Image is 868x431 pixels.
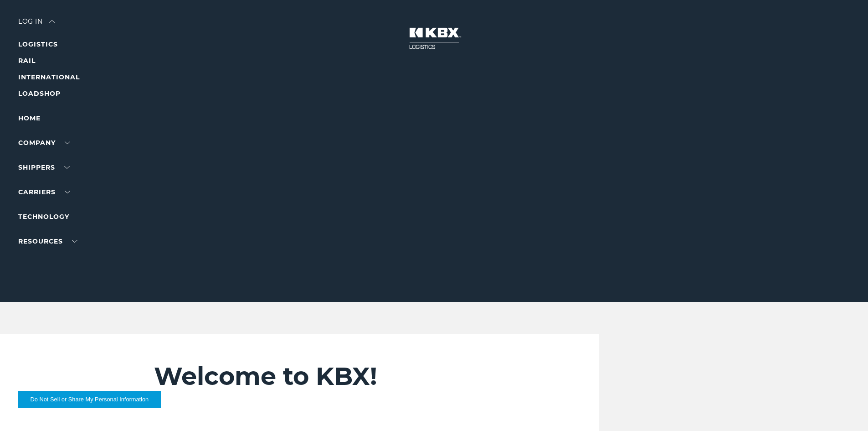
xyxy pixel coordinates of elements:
a: LOADSHOP [18,89,61,98]
h2: Welcome to KBX! [154,361,544,391]
a: RESOURCES [18,237,77,245]
div: Log in [18,18,55,31]
iframe: Chat Widget [822,387,868,431]
a: Carriers [18,188,70,196]
a: INTERNATIONAL [18,73,80,81]
a: Company [18,139,70,147]
button: Do Not Sell or Share My Personal Information [18,391,161,408]
img: kbx logo [400,18,468,58]
a: Home [18,114,41,122]
img: arrow [49,20,55,23]
a: SHIPPERS [18,163,70,171]
a: Technology [18,213,69,221]
a: LOGISTICS [18,40,58,48]
a: RAIL [18,57,36,65]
